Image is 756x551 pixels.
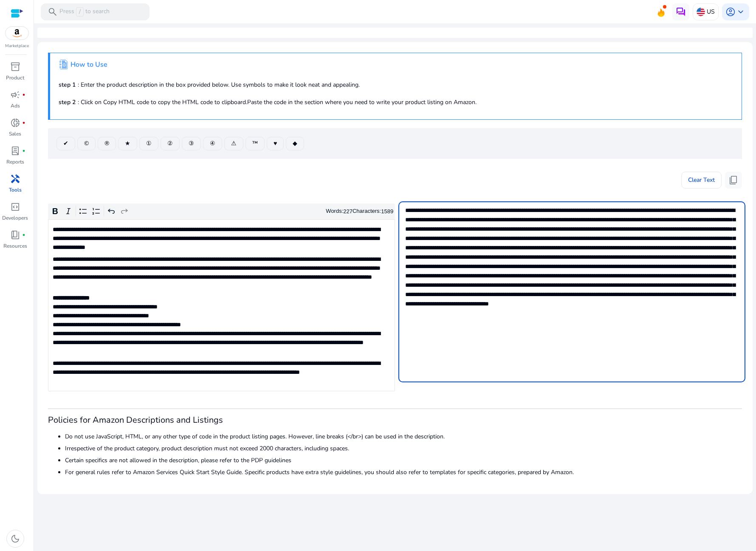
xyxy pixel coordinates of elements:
[65,456,742,465] li: Certain specifics are not allowed in the description, please refer to the PDP guidelines
[725,172,742,189] button: content_copy
[697,8,705,16] img: us.svg
[10,230,20,240] span: book_4
[326,206,393,217] div: Words: Characters:
[343,208,353,215] label: 227
[22,233,25,237] span: fiber_manual_record
[10,146,20,156] span: lab_profile
[688,172,715,189] span: Clear Text
[146,139,152,148] span: ①
[203,137,222,150] button: ④
[59,98,76,106] b: step 2
[65,468,742,477] li: For general rules refer to Amazon Services Quick Start Style Guide. Specific products have extra ...
[59,80,733,89] p: : Enter the product description in the box provided below. Use symbols to make it look neat and a...
[48,7,58,17] span: search
[2,214,28,222] p: Developers
[48,415,742,425] h3: Policies for Amazon Descriptions and Listings
[245,137,265,150] button: ™
[286,137,304,150] button: ◆
[210,139,215,148] span: ④
[9,130,21,138] p: Sales
[725,7,736,17] span: account_circle
[10,202,20,212] span: code_blocks
[77,137,96,150] button: ©
[63,139,68,148] span: ✔
[10,118,20,128] span: donut_small
[3,242,27,250] p: Resources
[22,149,25,153] span: fiber_manual_record
[104,139,109,148] span: ®
[293,139,297,148] span: ◆
[274,139,277,148] span: ♥
[182,137,201,150] button: ③
[56,137,75,150] button: ✔
[98,137,116,150] button: ®
[118,137,137,150] button: ★
[10,534,20,544] span: dark_mode
[139,137,158,150] button: ①
[189,139,194,148] span: ③
[224,137,243,150] button: ⚠
[6,27,28,40] img: amazon.svg
[231,139,237,148] span: ⚠
[59,81,76,89] b: step 1
[736,7,746,17] span: keyboard_arrow_down
[59,98,733,107] p: : Click on Copy HTML code to copy the HTML code to clipboard.Paste the code in the section where ...
[65,432,742,441] li: Do not use JavaScript, HTML, or any other type of code in the product listing pages. However, lin...
[252,139,258,148] span: ™
[167,139,173,148] span: ②
[48,219,395,391] div: Rich Text Editor. Editing area: main. Press Alt+0 for help.
[48,203,395,220] div: Editor toolbar
[681,172,722,189] button: Clear Text
[65,444,742,453] li: Irrespective of the product category, product description must not exceed 2000 characters, includ...
[125,139,130,148] span: ★
[10,62,20,72] span: inventory_2
[9,186,22,194] p: Tools
[76,7,84,17] span: /
[59,7,110,17] p: Press to search
[707,4,715,19] p: US
[6,74,24,82] p: Product
[381,208,393,215] label: 1589
[6,158,24,166] p: Reports
[161,137,180,150] button: ②
[728,175,739,185] span: content_copy
[5,43,29,49] p: Marketplace
[10,90,20,100] span: campaign
[71,61,107,69] h4: How to Use
[84,139,89,148] span: ©
[22,121,25,124] span: fiber_manual_record
[22,93,25,96] span: fiber_manual_record
[267,137,284,150] button: ♥
[11,102,20,110] p: Ads
[10,174,20,184] span: handyman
